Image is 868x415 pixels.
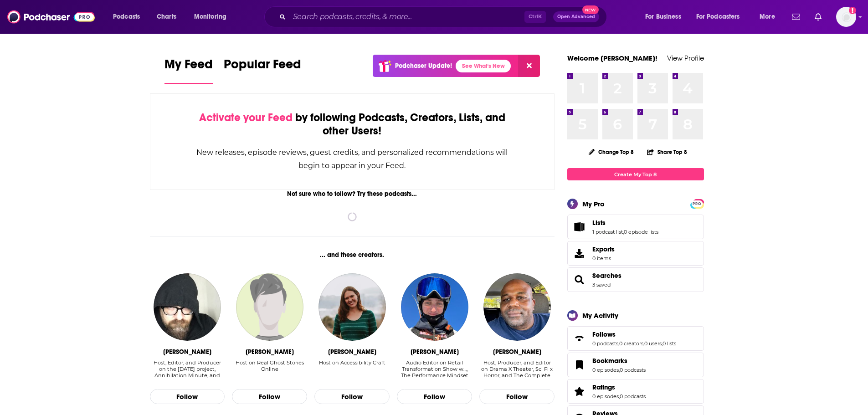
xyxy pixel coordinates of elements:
span: Logged in as ncannella [836,7,856,27]
a: Searches [592,272,621,280]
a: Bookmarks [570,359,589,371]
img: Podchaser - Follow, Share and Rate Podcasts [7,8,95,26]
img: Fynn Gentle [401,273,468,341]
a: Charts [151,10,182,24]
div: Host, Producer, and Editor on Drama X Theater, Sci Fi x Horror, and The Complete Orson Welles [479,359,555,379]
span: Open Advanced [557,15,595,19]
button: Open AdvancedNew [553,11,599,22]
img: Carol Hughes [236,273,303,341]
a: See What's New [456,60,511,72]
div: Host on Accessibility Craft [319,359,385,379]
span: PRO [692,200,703,207]
a: Lists [592,219,658,227]
span: New [582,5,599,14]
button: Change Top 8 [583,146,640,158]
a: 0 users [644,340,662,347]
button: Follow [397,389,472,405]
div: Audio Editor on Retail Transformation Show w…, The Performance Mindset Show…, Your Passion, Purpo... [397,359,472,379]
button: Follow [232,389,307,405]
button: open menu [690,10,753,24]
div: Host, Editor, and Producer on the [DATE] project, Annihilation Minute, and The Room Minute [150,359,225,379]
a: 3 saved [592,282,611,288]
span: Ctrl K [524,11,546,23]
div: ... and these creators. [150,251,555,259]
span: Monitoring [194,10,226,23]
button: Show profile menu [836,7,856,27]
a: 0 lists [663,340,676,347]
a: Searches [570,273,589,286]
button: Follow [150,389,225,405]
img: Amber Hinds [318,273,386,341]
span: My Feed [164,56,213,77]
a: 0 podcasts [592,340,618,347]
a: Lists [570,220,589,233]
span: Bookmarks [567,353,704,377]
a: Welcome [PERSON_NAME]! [567,54,657,62]
img: User Profile [836,7,856,27]
span: , [643,340,644,347]
div: Audio Editor on Retail Transformation Show w…, The Performance Mindset Show…, Your Passion, Purpo... [397,359,472,379]
img: Robert E. G. Black [154,273,221,341]
img: Duane Richardson [483,273,551,341]
div: by following Podcasts, Creators, Lists, and other Users! [196,111,509,138]
a: Show notifications dropdown [811,9,825,25]
div: Fynn Gentle [411,348,459,356]
div: My Activity [582,311,618,320]
button: open menu [188,10,238,24]
a: View Profile [667,54,704,62]
span: Ratings [592,383,615,391]
span: , [619,367,620,373]
span: Ratings [567,379,704,404]
span: Lists [592,219,606,227]
svg: Add a profile image [849,7,856,14]
a: Show notifications dropdown [788,9,804,25]
div: Host on Real Ghost Stories Online [232,359,307,379]
span: More [760,10,775,23]
a: 0 episode lists [624,229,658,235]
input: Search podcasts, credits, & more... [289,10,524,24]
span: Lists [567,215,704,239]
a: 0 creators [619,340,643,347]
button: open menu [639,10,693,24]
a: PRO [692,200,703,207]
span: Exports [592,245,615,253]
a: My Feed [164,56,213,84]
span: Exports [570,247,589,260]
span: For Podcasters [696,10,740,23]
button: open menu [107,10,152,24]
a: Ratings [592,383,646,391]
div: Not sure who to follow? Try these podcasts... [150,190,555,198]
a: Ratings [570,385,589,398]
div: Host on Real Ghost Stories Online [232,359,307,372]
div: Amber Hinds [328,348,376,356]
button: Follow [479,389,555,405]
div: My Pro [582,200,605,208]
button: open menu [753,10,786,24]
span: , [619,393,620,400]
span: , [662,340,663,347]
div: Search podcasts, credits, & more... [273,6,616,27]
span: Follows [567,326,704,351]
span: , [623,229,624,235]
a: 0 podcasts [620,393,646,400]
a: 1 podcast list [592,229,623,235]
a: Popular Feed [224,56,301,84]
div: Carol Hughes [246,348,294,356]
p: Podchaser Update! [395,62,452,70]
span: , [618,340,619,347]
span: Charts [157,10,176,23]
span: 0 items [592,255,615,261]
span: Podcasts [113,10,140,23]
span: Activate your Feed [199,111,293,124]
button: Share Top 8 [647,143,688,161]
a: 0 podcasts [620,367,646,373]
div: Host, Producer, and Editor on Drama X Theater, Sci Fi x Horror, and The Complete [PERSON_NAME] [479,359,555,379]
div: Host on Accessibility Craft [319,359,385,366]
span: Follows [592,330,616,338]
